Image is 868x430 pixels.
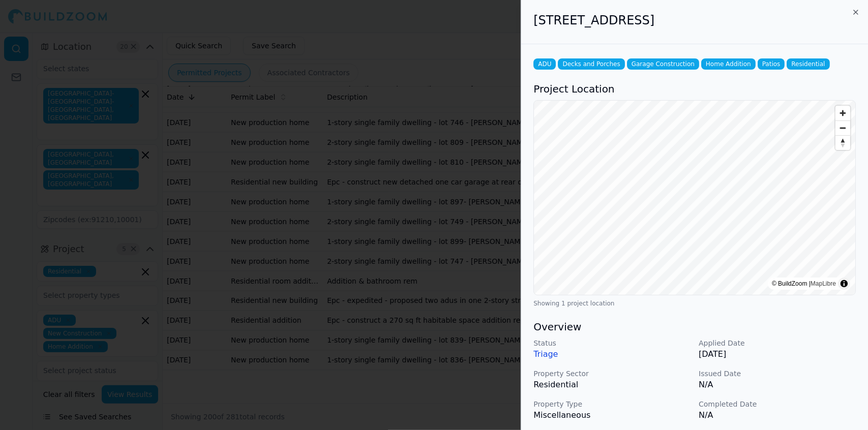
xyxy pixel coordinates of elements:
[699,348,856,360] p: [DATE]
[533,399,691,409] p: Property Type
[533,348,691,360] p: Triage
[838,278,850,290] summary: Toggle attribution
[533,58,556,70] span: ADU
[699,368,856,379] p: Issued Date
[533,12,856,28] h2: [STREET_ADDRESS]
[835,120,850,135] button: Zoom out
[627,58,699,70] span: Garage Construction
[772,279,836,289] div: © BuildZoom |
[835,106,850,120] button: Zoom in
[835,135,850,150] button: Reset bearing to north
[533,379,691,391] p: Residential
[699,379,856,391] p: N/A
[558,58,624,70] span: Decks and Porches
[787,58,829,70] span: Residential
[533,368,691,379] p: Property Sector
[699,338,856,348] p: Applied Date
[699,409,856,421] p: N/A
[701,58,756,70] span: Home Addition
[533,299,856,308] div: Showing 1 project location
[533,82,856,96] h3: Project Location
[533,338,691,348] p: Status
[699,399,856,409] p: Completed Date
[534,101,856,295] canvas: Map
[758,58,785,70] span: Patios
[533,409,691,421] p: Miscellaneous
[811,280,836,287] a: MapLibre
[533,320,856,334] h3: Overview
